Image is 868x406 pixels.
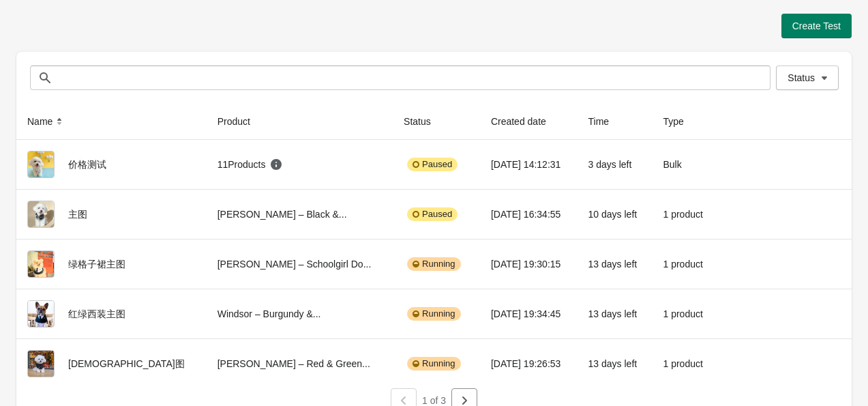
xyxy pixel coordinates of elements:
[781,14,852,38] button: Create Test
[27,201,196,228] div: 主图
[776,66,839,90] button: Status
[22,109,72,134] button: Name
[27,151,196,178] div: 价格测试
[588,350,642,377] div: 13 days left
[663,300,707,328] div: 1 product
[218,201,382,228] div: [PERSON_NAME] – Black &...
[491,350,567,377] div: [DATE] 19:26:53
[485,109,565,134] button: Created date
[218,300,382,328] div: Windsor – Burgundy &...
[407,257,460,271] div: Running
[663,201,707,228] div: 1 product
[663,151,707,178] div: Bulk
[583,109,629,134] button: Time
[27,300,196,328] div: 红绿西装主图
[422,395,446,406] span: 1 of 3
[218,350,382,377] div: [PERSON_NAME] – Red & Green...
[658,109,703,134] button: Type
[588,250,642,278] div: 13 days left
[663,250,707,278] div: 1 product
[27,350,196,377] div: [DEMOGRAPHIC_DATA]图
[212,109,269,134] button: Product
[218,250,382,278] div: [PERSON_NAME] – Schoolgirl Do...
[792,20,841,31] span: Create Test
[218,158,283,171] div: 11 Products
[27,250,196,278] div: 绿格子裙主图
[407,307,460,321] div: Running
[407,357,460,371] div: Running
[663,350,707,377] div: 1 product
[407,207,458,221] div: Paused
[491,250,567,278] div: [DATE] 19:30:15
[788,72,815,83] span: Status
[407,158,458,171] div: Paused
[398,109,450,134] button: Status
[588,151,642,178] div: 3 days left
[491,300,567,328] div: [DATE] 19:34:45
[588,201,642,228] div: 10 days left
[588,300,642,328] div: 13 days left
[491,151,567,178] div: [DATE] 14:12:31
[491,201,567,228] div: [DATE] 16:34:55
